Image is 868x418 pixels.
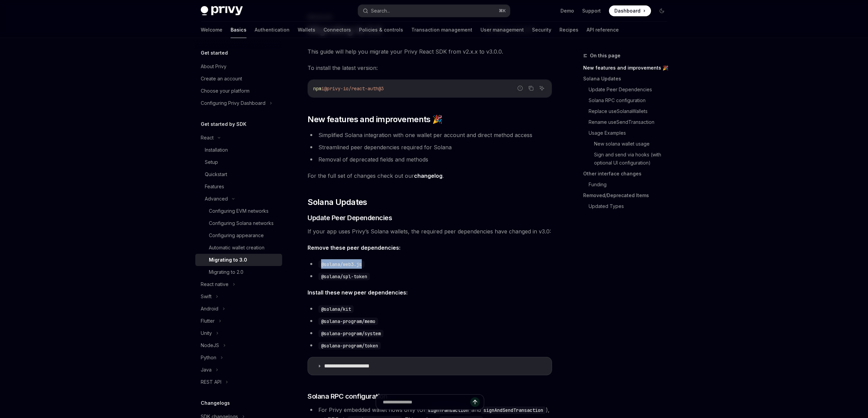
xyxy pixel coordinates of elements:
[414,172,442,179] a: changelog
[308,392,387,401] span: Solana RPC configuration
[499,8,506,14] span: ⌘ K
[358,5,510,17] button: Search...⌘K
[589,179,673,190] a: Funding
[231,22,246,38] a: Basics
[209,256,247,264] div: Migrating to 3.0
[195,254,282,266] a: Migrating to 3.0
[308,171,552,180] span: For the full set of changes check out our .
[308,63,552,73] span: To install the latest version:
[318,318,378,325] code: @solana-program/memo
[587,22,619,38] a: API reference
[308,114,442,125] span: New features and improvements 🎉
[594,138,673,149] a: New solana wallet usage
[201,366,212,374] div: Java
[209,244,264,252] div: Automatic wallet creation
[195,217,282,229] a: Configuring Solana networks
[313,85,321,92] span: npm
[209,268,243,276] div: Migrating to 2.0
[201,280,229,288] div: React native
[201,378,221,386] div: REST API
[324,85,384,92] span: @privy-io/react-auth@3
[537,84,546,93] button: Ask AI
[308,142,552,152] li: Streamlined peer dependencies required for Solana
[583,168,673,179] a: Other interface changes
[205,195,228,203] div: Advanced
[589,84,673,95] a: Update Peer Dependencies
[583,73,673,84] a: Solana Updates
[201,49,228,57] h5: Get started
[480,22,524,38] a: User management
[201,341,219,349] div: NodeJS
[201,6,243,16] img: dark logo
[195,60,282,73] a: About Privy
[308,47,552,56] span: This guide will help you migrate your Privy React SDK from v2.x.x to v3.0.0.
[609,5,651,16] a: Dashboard
[209,231,264,240] div: Configuring appearance
[308,289,408,296] strong: Install these new peer dependencies:
[532,22,551,38] a: Security
[201,22,222,38] a: Welcome
[589,128,673,138] a: Usage Examples
[594,149,673,168] a: Sign and send via hooks (with optional UI configuration)
[589,95,673,106] a: Solana RPC configuration
[582,7,601,14] a: Support
[318,330,383,337] code: @solana-program/system
[308,155,552,164] li: Removal of deprecated fields and methods
[201,62,226,71] div: About Privy
[195,229,282,242] a: Configuring appearance
[195,266,282,278] a: Migrating to 2.0
[195,168,282,180] a: Quickstart
[201,399,230,407] h5: Changelogs
[527,84,535,93] button: Copy the contents from the code block
[205,158,218,166] div: Setup
[371,7,390,15] div: Search...
[308,227,552,236] span: If your app uses Privy’s Solana wallets, the required peer dependencies have changed in v3.0:
[195,156,282,168] a: Setup
[516,84,525,93] button: Report incorrect code
[411,22,472,38] a: Transaction management
[359,22,403,38] a: Policies & controls
[470,397,480,407] button: Send message
[589,106,673,117] a: Replace useSolanaWallets
[201,99,265,107] div: Configuring Privy Dashboard
[201,305,218,313] div: Android
[195,73,282,85] a: Create an account
[614,7,640,14] span: Dashboard
[656,5,667,16] button: Toggle dark mode
[323,22,351,38] a: Connectors
[195,85,282,97] a: Choose your platform
[201,317,215,325] div: Flutter
[298,22,315,38] a: Wallets
[201,75,242,83] div: Create an account
[209,219,274,227] div: Configuring Solana networks
[255,22,290,38] a: Authentication
[201,354,216,362] div: Python
[195,180,282,193] a: Features
[205,183,224,191] div: Features
[201,292,212,301] div: Swift
[205,146,228,154] div: Installation
[201,329,212,337] div: Unity
[560,7,574,14] a: Demo
[308,213,392,223] span: Update Peer Dependencies
[583,190,673,201] a: Removed/Deprecated Items
[559,22,578,38] a: Recipes
[195,242,282,254] a: Automatic wallet creation
[318,261,364,268] code: @solana/web3.js
[318,342,381,349] code: @solana-program/token
[583,62,673,73] a: New features and improvements 🎉
[589,117,673,128] a: Rename useSendTransaction
[205,170,227,178] div: Quickstart
[308,244,400,251] strong: Remove these peer dependencies:
[308,197,367,208] span: Solana Updates
[590,52,620,60] span: On this page
[201,120,246,128] h5: Get started by SDK
[308,130,552,140] li: Simplified Solana integration with one wallet per account and direct method access
[321,85,324,92] span: i
[209,207,269,215] div: Configuring EVM networks
[201,87,250,95] div: Choose your platform
[318,273,370,280] code: @solana/spl-token
[589,201,673,212] a: Updated Types
[195,205,282,217] a: Configuring EVM networks
[318,305,354,313] code: @solana/kit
